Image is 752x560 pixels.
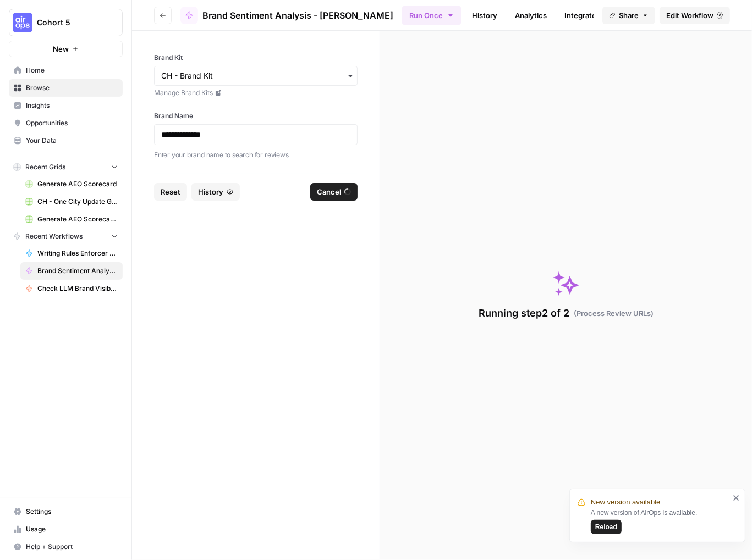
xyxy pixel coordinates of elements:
[26,136,118,146] span: Your Data
[191,183,240,201] button: History
[9,538,123,556] button: Help + Support
[37,197,118,207] span: CH - One City Update Grid
[9,41,123,57] button: New
[37,248,118,258] span: Writing Rules Enforcer 🔨 - Fork - CDJ
[26,101,118,110] span: Insights
[26,507,118,517] span: Settings
[508,7,553,24] a: Analytics
[20,245,123,262] a: Writing Rules Enforcer 🔨 - Fork - CDJ
[9,132,123,149] a: Your Data
[9,9,123,36] button: Workspace: Cohort 5
[20,210,123,228] a: Generate AEO Scorecard (CH)
[9,79,123,97] a: Browse
[20,262,123,280] a: Brand Sentiment Analysis - [PERSON_NAME]
[26,118,118,128] span: Opportunities
[9,228,123,245] button: Recent Workflows
[465,7,504,24] a: History
[154,183,187,201] button: Reset
[666,10,713,21] span: Edit Workflow
[591,508,729,534] div: A new version of AirOps is available.
[37,17,103,28] span: Cohort 5
[154,53,358,63] label: Brand Kit
[20,193,123,210] a: CH - One City Update Grid
[26,83,118,93] span: Browse
[26,524,118,534] span: Usage
[479,306,654,321] div: Running step 2 of 2
[202,9,393,22] span: Brand Sentiment Analysis - [PERSON_NAME]
[154,149,358,160] p: Enter your brand name to search for reviews
[37,284,118,293] span: Check LLM Brand Visibility for PAA Questions
[180,7,393,24] a: Brand Sentiment Analysis - [PERSON_NAME]
[9,503,123,520] a: Settings
[25,231,83,241] span: Recent Workflows
[310,183,358,201] button: Cancel
[37,214,118,224] span: Generate AEO Scorecard (CH)
[9,97,123,114] a: Insights
[619,10,639,21] span: Share
[198,186,223,197] span: History
[558,7,603,24] a: Integrate
[9,520,123,538] a: Usage
[26,542,118,552] span: Help + Support
[595,522,617,532] span: Reload
[9,159,123,175] button: Recent Grids
[161,70,350,81] input: CH - Brand Kit
[591,520,622,534] button: Reload
[154,111,358,121] label: Brand Name
[733,494,740,502] button: close
[154,88,358,98] a: Manage Brand Kits
[161,186,180,197] span: Reset
[53,43,69,54] span: New
[25,162,65,172] span: Recent Grids
[574,308,654,319] span: ( Process Review URLs )
[602,7,655,24] button: Share
[591,497,660,508] span: New version available
[317,186,341,197] span: Cancel
[37,266,118,276] span: Brand Sentiment Analysis - [PERSON_NAME]
[20,280,123,297] a: Check LLM Brand Visibility for PAA Questions
[20,175,123,193] a: Generate AEO Scorecard
[13,13,32,32] img: Cohort 5 Logo
[9,62,123,79] a: Home
[26,65,118,75] span: Home
[9,114,123,132] a: Opportunities
[402,6,461,25] button: Run Once
[37,179,118,189] span: Generate AEO Scorecard
[660,7,730,24] a: Edit Workflow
